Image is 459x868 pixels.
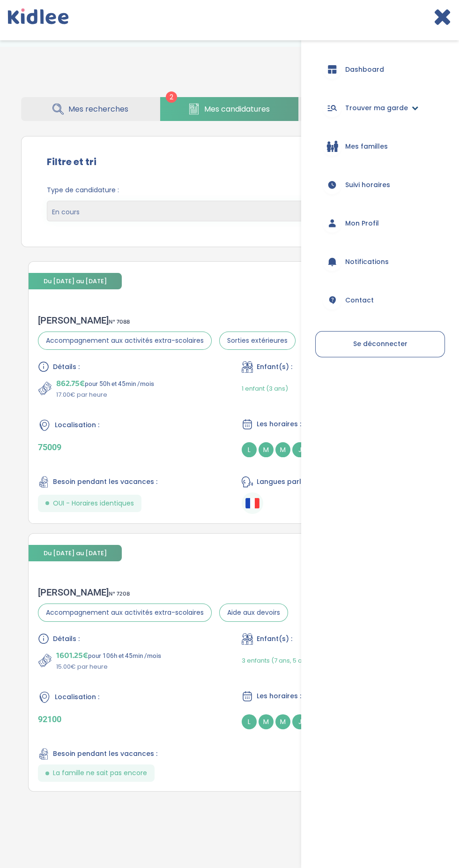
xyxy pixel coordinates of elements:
[353,339,407,348] span: Se déconnecter
[242,384,288,393] span: 1 enfant (3 ans)
[242,442,257,457] span: L
[55,420,99,430] span: Localisation :
[315,53,445,86] a: Dashboard
[56,662,161,672] p: 15.00€ par heure
[242,656,337,665] span: 3 enfants (7 ans, 5 ans et 2 ans)
[38,315,296,326] div: [PERSON_NAME]
[109,317,130,327] span: N° 7088
[56,649,88,662] span: 1601.25€
[56,377,154,390] p: pour 50h et 45min /mois
[38,332,212,350] span: Accompagnement aux activités extra-scolaires
[53,498,134,508] span: OUI - Horaires identiques
[299,97,438,121] a: Mes recommandations
[257,362,292,372] span: Enfant(s) :
[47,155,96,169] label: Filtre et tri
[259,442,274,457] span: M
[56,377,85,390] span: 862.75€
[53,477,157,487] span: Besoin pendant les vacances :
[47,185,412,195] span: Type de candidature :
[257,691,301,701] span: Les horaires :
[315,331,445,357] a: Se déconnecter
[38,604,212,622] span: Accompagnement aux activités extra-scolaires
[53,634,80,644] span: Détails :
[259,714,274,729] span: M
[242,714,257,729] span: L
[219,332,296,350] span: Sorties extérieures
[29,545,122,561] span: Du [DATE] au [DATE]
[345,257,389,267] span: Notifications
[38,442,217,452] p: 75009
[292,442,307,457] span: J
[315,283,445,317] a: Contact
[257,419,301,429] span: Les horaires :
[315,245,445,279] a: Notifications
[38,714,217,724] p: 92100
[275,442,290,457] span: M
[345,103,408,113] span: Trouver ma garde
[219,604,288,622] span: Aide aux devoirs
[345,295,374,305] span: Contact
[109,589,130,599] span: N° 7208
[245,498,259,508] img: Français
[166,91,177,103] span: 2
[68,103,128,115] span: Mes recherches
[257,634,292,644] span: Enfant(s) :
[204,103,270,115] span: Mes candidatures
[345,142,388,151] span: Mes familles
[315,206,445,240] a: Mon Profil
[53,362,80,372] span: Détails :
[315,129,445,163] a: Mes familles
[55,692,99,702] span: Localisation :
[56,649,161,662] p: pour 106h et 45min /mois
[53,749,157,759] span: Besoin pendant les vacances :
[315,168,445,202] a: Suivi horaires
[160,97,299,121] a: Mes candidatures
[345,180,390,190] span: Suivi horaires
[257,477,317,487] span: Langues parlées :
[345,219,379,228] span: Mon Profil
[21,97,160,121] a: Mes recherches
[292,714,307,729] span: J
[38,587,288,598] div: [PERSON_NAME]
[275,714,290,729] span: M
[345,65,384,75] span: Dashboard
[29,273,122,289] span: Du [DATE] au [DATE]
[53,768,147,778] span: La famille ne sait pas encore
[315,91,445,125] a: Trouver ma garde
[56,390,154,400] p: 17.00€ par heure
